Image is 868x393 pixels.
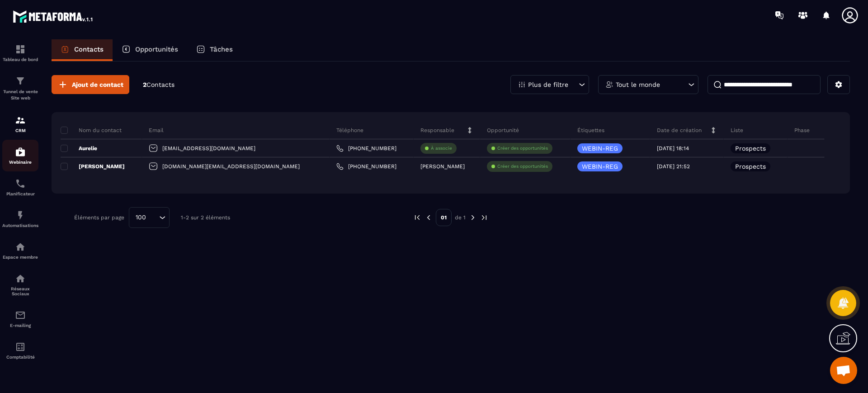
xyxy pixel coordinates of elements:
img: prev [413,213,421,222]
p: Créer des opportunités [497,163,548,170]
img: formation [15,115,26,126]
p: Espace membre [2,255,38,260]
p: Tâches [210,45,233,53]
p: Prospects [735,163,766,170]
p: Email [149,127,164,134]
a: [PHONE_NUMBER] [336,145,396,152]
p: Opportunités [135,45,178,53]
img: automations [15,147,26,157]
p: WEBIN-REG [582,163,618,170]
a: formationformationCRM [2,108,38,140]
p: Date de création [657,127,702,134]
img: automations [15,241,26,252]
p: [DATE] 18:14 [657,145,689,152]
p: CRM [2,128,38,133]
p: [PERSON_NAME] [420,163,465,170]
div: Ouvrir le chat [830,357,857,384]
p: 2 [143,80,175,89]
p: Réseaux Sociaux [2,286,38,296]
span: Ajout de contact [72,80,123,89]
p: Opportunité [487,127,519,134]
img: automations [15,210,26,221]
p: Phase [794,127,810,134]
a: formationformationTunnel de vente Site web [2,69,38,108]
a: Opportunités [113,39,187,61]
p: Aurelie [61,145,97,152]
p: E-mailing [2,323,38,328]
a: accountantaccountantComptabilité [2,335,38,366]
p: [DATE] 21:52 [657,163,690,170]
p: Prospects [735,145,766,152]
p: Nom du contact [61,127,122,134]
img: formation [15,76,26,86]
p: Automatisations [2,223,38,228]
p: de 1 [455,214,466,221]
p: WEBIN-REG [582,145,618,152]
a: automationsautomationsWebinaire [2,140,38,171]
p: 1-2 sur 2 éléments [181,214,230,221]
img: prev [425,213,433,222]
p: Éléments par page [74,214,124,221]
input: Search for option [149,213,157,223]
p: Téléphone [336,127,363,134]
p: Webinaire [2,160,38,165]
div: Search for option [129,207,170,228]
span: 100 [132,213,149,223]
img: formation [15,44,26,55]
p: Comptabilité [2,355,38,360]
img: accountant [15,341,26,352]
p: Responsable [420,127,454,134]
a: Tâches [187,39,242,61]
img: email [15,310,26,321]
a: formationformationTableau de bord [2,37,38,69]
button: Ajout de contact [52,75,129,94]
p: 01 [436,209,452,226]
p: Étiquettes [577,127,604,134]
p: Contacts [74,45,104,53]
p: Plus de filtre [528,81,568,88]
a: social-networksocial-networkRéseaux Sociaux [2,266,38,303]
p: Créer des opportunités [497,145,548,152]
p: Tunnel de vente Site web [2,89,38,101]
a: automationsautomationsEspace membre [2,235,38,266]
p: Tout le monde [616,81,660,88]
p: [PERSON_NAME] [61,163,125,170]
img: social-network [15,273,26,284]
p: Planificateur [2,191,38,196]
img: logo [13,8,94,24]
img: next [469,213,477,222]
p: Liste [731,127,743,134]
img: scheduler [15,178,26,189]
span: Contacts [146,81,175,88]
img: next [480,213,488,222]
a: automationsautomationsAutomatisations [2,203,38,235]
p: À associe [431,145,452,152]
a: schedulerschedulerPlanificateur [2,171,38,203]
a: emailemailE-mailing [2,303,38,335]
a: [PHONE_NUMBER] [336,163,396,170]
a: Contacts [52,39,113,61]
p: Tableau de bord [2,57,38,62]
